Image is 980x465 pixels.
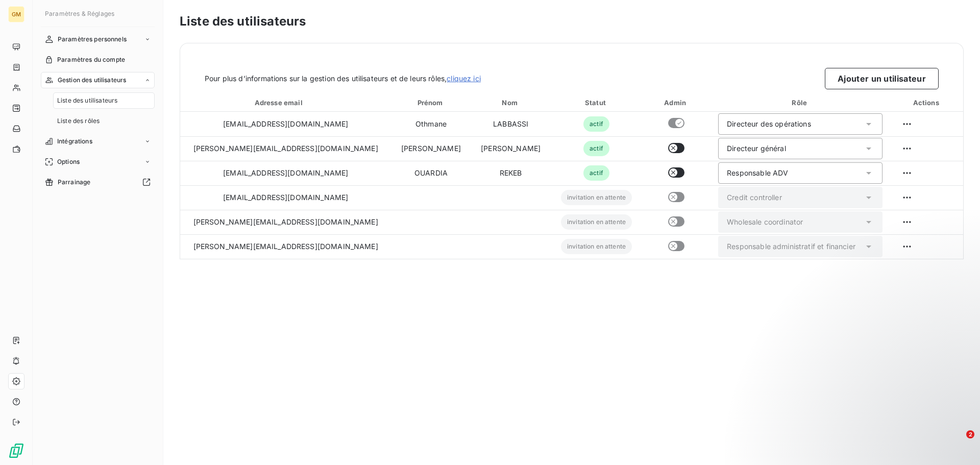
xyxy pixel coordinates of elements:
[727,168,788,178] div: Responsable ADV
[727,119,811,129] div: Directeur des opérations
[561,190,632,205] span: invitation en attente
[561,239,632,254] span: invitation en attente
[41,52,155,68] a: Paramètres du compte
[58,178,91,187] span: Parrainage
[57,55,125,64] span: Paramètres du compte
[57,157,80,166] span: Options
[41,174,155,190] a: Parrainage
[727,217,803,227] div: Wholesale coordinator
[644,97,708,108] div: Admin
[53,113,155,129] a: Liste des rôles
[180,12,964,31] h3: Liste des utilisateurs
[727,143,786,154] div: Directeur général
[393,97,469,108] div: Prénom
[945,430,970,455] iframe: Intercom live chat
[473,97,549,108] div: Nom
[391,93,471,112] th: Toggle SortBy
[180,161,391,185] td: [EMAIL_ADDRESS][DOMAIN_NAME]
[180,234,391,259] td: [PERSON_NAME][EMAIL_ADDRESS][DOMAIN_NAME]
[57,96,117,105] span: Liste des utilisateurs
[471,161,551,185] td: REKEB
[776,366,980,437] iframe: Intercom notifications message
[205,74,481,84] span: Pour plus d’informations sur la gestion des utilisateurs et de leurs rôles,
[58,76,127,85] span: Gestion des utilisateurs
[57,116,100,126] span: Liste des rôles
[561,214,632,230] span: invitation en attente
[57,137,92,146] span: Intégrations
[471,136,551,161] td: [PERSON_NAME]
[180,112,391,136] td: [EMAIL_ADDRESS][DOMAIN_NAME]
[180,210,391,234] td: [PERSON_NAME][EMAIL_ADDRESS][DOMAIN_NAME]
[551,93,642,112] th: Toggle SortBy
[966,430,974,438] span: 2
[447,74,481,83] a: cliquez ici
[180,185,391,210] td: [EMAIL_ADDRESS][DOMAIN_NAME]
[825,68,939,89] button: Ajouter un utilisateur
[8,6,24,22] div: GM
[391,161,471,185] td: OUARDIA
[8,443,24,459] img: Logo LeanPay
[553,97,640,108] div: Statut
[58,35,127,44] span: Paramètres personnels
[893,97,961,108] div: Actions
[182,97,389,108] div: Adresse email
[471,93,551,112] th: Toggle SortBy
[180,136,391,161] td: [PERSON_NAME][EMAIL_ADDRESS][DOMAIN_NAME]
[727,241,855,252] div: Responsable administratif et financier
[53,92,155,109] a: Liste des utilisateurs
[583,116,609,132] span: actif
[391,136,471,161] td: [PERSON_NAME]
[471,112,551,136] td: LABBASSI
[583,141,609,156] span: actif
[712,97,889,108] div: Rôle
[727,192,782,203] div: Credit controller
[180,93,391,112] th: Toggle SortBy
[583,165,609,181] span: actif
[391,112,471,136] td: Othmane
[45,10,114,17] span: Paramètres & Réglages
